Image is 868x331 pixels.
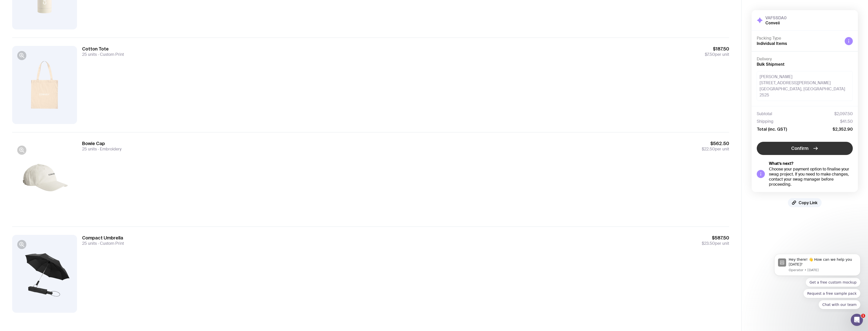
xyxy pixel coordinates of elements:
h3: Compact Umbrella [82,235,124,241]
button: Copy Link [788,198,822,207]
span: Subtotal [757,111,772,116]
span: per unit [705,52,729,57]
span: 25 units [82,146,97,152]
span: Shipping [757,119,773,124]
span: Confirm [791,145,808,151]
span: Copy Link [799,200,818,205]
h3: VAF5SDA0 [765,15,787,20]
span: $2,352.90 [833,127,853,132]
span: Individual Items [757,41,787,46]
span: $23.50 [702,241,715,246]
span: $587.50 [702,235,729,241]
span: $41.50 [840,119,853,124]
span: 25 units [82,241,97,246]
span: 1 [861,314,865,318]
h4: Packing Type [757,36,841,41]
div: Choose your payment option to finalise your swag project. If you need to make changes, contact yo... [769,167,853,187]
span: Embroidery [97,146,121,152]
span: per unit [702,241,729,246]
span: $187.50 [705,46,729,52]
iframe: Intercom notifications message [767,249,868,312]
span: Total (inc. GST) [757,127,787,132]
h5: What’s next? [769,161,853,166]
div: [PERSON_NAME] [STREET_ADDRESS][PERSON_NAME] [GEOGRAPHIC_DATA], [GEOGRAPHIC_DATA] 2525 [757,71,853,101]
span: $562.50 [702,141,729,147]
span: Custom Print [97,241,124,246]
span: 25 units [82,52,97,57]
span: per unit [702,147,729,152]
h3: Cotton Tote [82,46,124,52]
span: Bulk Shipment [757,62,785,66]
h4: Delivery [757,57,853,62]
span: $22.50 [702,146,715,152]
h3: Bowie Cap [82,141,121,147]
span: $7.50 [705,52,715,57]
span: $2,097.50 [834,111,853,116]
span: Custom Print [97,52,124,57]
button: Confirm [757,142,853,155]
iframe: Intercom live chat [851,314,863,326]
h2: Conveii [765,20,787,25]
